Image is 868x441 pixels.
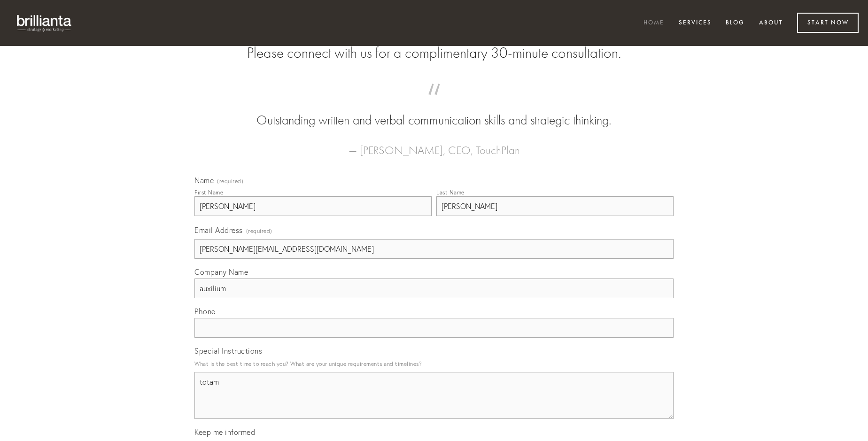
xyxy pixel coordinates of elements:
[753,15,789,31] a: About
[194,267,248,277] span: Company Name
[797,13,859,33] a: Start Now
[194,44,674,62] h2: Please connect with us for a complimentary 30-minute consultation.
[194,176,214,185] span: Name
[637,15,670,31] a: Home
[194,346,262,356] span: Special Instructions
[217,178,243,184] span: (required)
[209,130,659,160] figcaption: — [PERSON_NAME], CEO, TouchPlan
[194,189,223,196] div: First Name
[720,15,751,31] a: Blog
[194,225,243,235] span: Email Address
[9,9,80,37] img: brillianta - research, strategy, marketing
[194,357,674,370] p: What is the best time to reach you? What are your unique requirements and timelines?
[209,93,659,111] span: “
[194,427,255,437] span: Keep me informed
[436,189,465,196] div: Last Name
[209,93,659,130] blockquote: Outstanding written and verbal communication skills and strategic thinking.
[194,372,674,419] textarea: totam
[194,307,216,316] span: Phone
[246,224,272,237] span: (required)
[673,15,718,31] a: Services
